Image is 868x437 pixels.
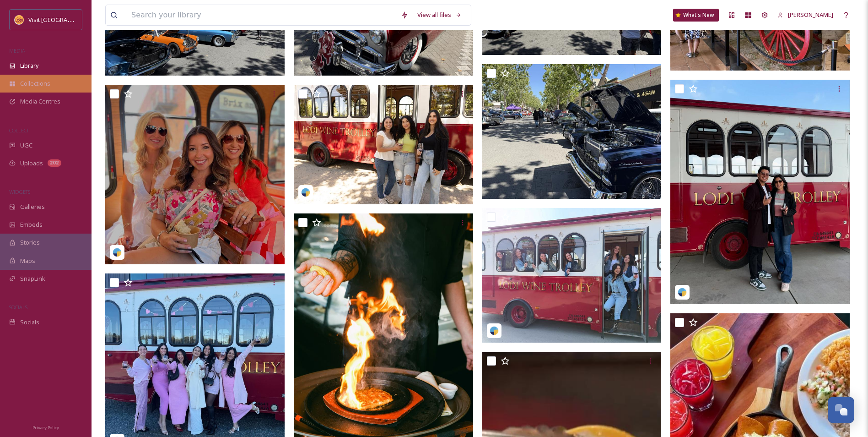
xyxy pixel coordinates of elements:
[301,188,310,197] img: snapsea-logo.png
[20,79,50,88] span: Collections
[20,202,45,211] span: Galleries
[113,248,122,257] img: snapsea-logo.png
[105,85,285,264] img: lodiwinetrolley-2396045.jpg
[670,80,850,304] img: lodiwinetrolley-3728812.jpg
[9,304,27,311] span: SOCIALS
[20,238,40,247] span: Stories
[20,159,43,168] span: Uploads
[9,188,30,195] span: WIDGETS
[673,9,719,22] a: What's New
[20,318,39,327] span: Socials
[15,15,24,24] img: Square%20Social%20Visit%20Lodi.png
[9,127,29,134] span: COLLECT
[20,274,45,283] span: SnapLink
[773,6,838,24] a: [PERSON_NAME]
[20,61,38,70] span: Library
[48,159,61,167] div: 202
[127,5,396,25] input: Search your library
[482,208,662,343] img: lodiwinetrolley-3364106.jpg
[678,288,687,297] img: snapsea-logo.png
[32,421,59,432] a: Privacy Policy
[20,141,32,150] span: UGC
[482,64,662,199] img: Downtown Lodi Car Show.JPG
[28,15,99,24] span: Visit [GEOGRAPHIC_DATA]
[788,11,833,19] span: [PERSON_NAME]
[20,257,35,265] span: Maps
[20,97,60,106] span: Media Centres
[20,220,43,229] span: Embeds
[413,6,466,24] a: View all files
[828,397,854,423] button: Open Chat
[490,326,499,335] img: snapsea-logo.png
[294,85,473,205] img: lodiwinetrolley-3338056.jpg
[32,425,59,431] span: Privacy Policy
[9,47,25,54] span: MEDIA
